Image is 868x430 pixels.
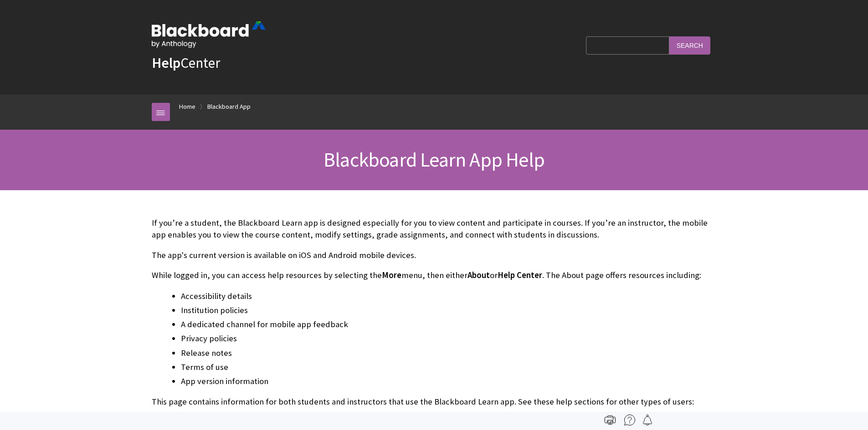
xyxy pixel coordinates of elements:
strong: Help [152,54,180,72]
span: More [382,270,401,280]
li: Privacy policies [181,332,717,345]
span: Blackboard Learn App Help [324,147,544,172]
li: A dedicated channel for mobile app feedback [181,318,717,331]
p: The app's current version is available on iOS and Android mobile devices. [152,249,717,261]
img: Follow this page [642,415,653,425]
span: About [467,270,490,280]
img: Print [605,415,616,425]
img: Blackboard by Anthology [152,21,266,48]
input: Search [669,36,710,54]
p: If you’re a student, the Blackboard Learn app is designed especially for you to view content and ... [152,217,717,241]
a: Home [179,101,195,112]
li: Institution policies [181,304,717,317]
a: Blackboard App [207,101,251,112]
li: Terms of use [181,361,717,374]
img: More help [624,415,635,425]
a: HelpCenter [152,54,220,72]
li: Accessibility details [181,290,717,303]
li: Release notes [181,347,717,359]
li: App version information [181,375,717,388]
span: Help Center [498,270,542,280]
p: This page contains information for both students and instructors that use the Blackboard Learn ap... [152,396,717,408]
p: While logged in, you can access help resources by selecting the menu, then either or . The About ... [152,269,717,281]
